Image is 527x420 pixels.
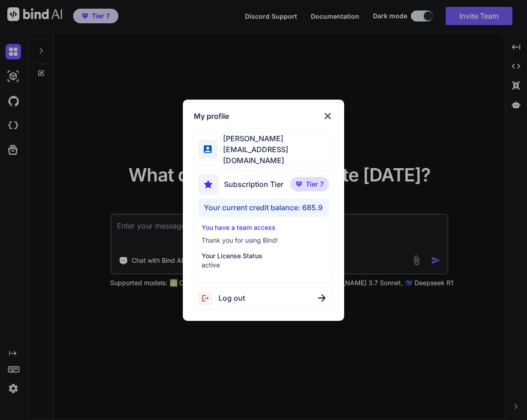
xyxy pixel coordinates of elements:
[306,180,324,189] span: Tier 7
[296,181,302,187] img: premium
[198,174,218,195] img: subscription
[202,236,325,245] p: Thank you for using Bind!
[218,144,333,166] span: [EMAIL_ADDRESS][DOMAIN_NAME]
[198,291,218,306] img: logout
[218,292,245,303] span: Log out
[318,294,325,302] img: close
[202,261,325,270] p: active
[204,145,211,153] img: profile
[202,251,325,261] p: Your License Status
[322,111,333,122] img: close
[224,179,283,190] span: Subscription Tier
[202,223,325,232] p: You have a team access
[218,133,333,144] span: [PERSON_NAME]
[194,111,229,122] h1: My profile
[198,198,329,217] div: Your current credit balance: 685.9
